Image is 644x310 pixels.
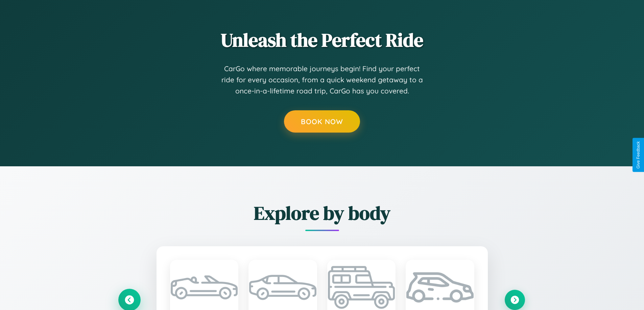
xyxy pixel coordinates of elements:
[636,141,641,169] div: Give Feedback
[119,200,525,226] h2: Explore by body
[221,63,424,97] p: CarGo where memorable journeys begin! Find your perfect ride for every occasion, from a quick wee...
[284,110,360,133] button: Book Now
[119,27,525,53] h2: Unleash the Perfect Ride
